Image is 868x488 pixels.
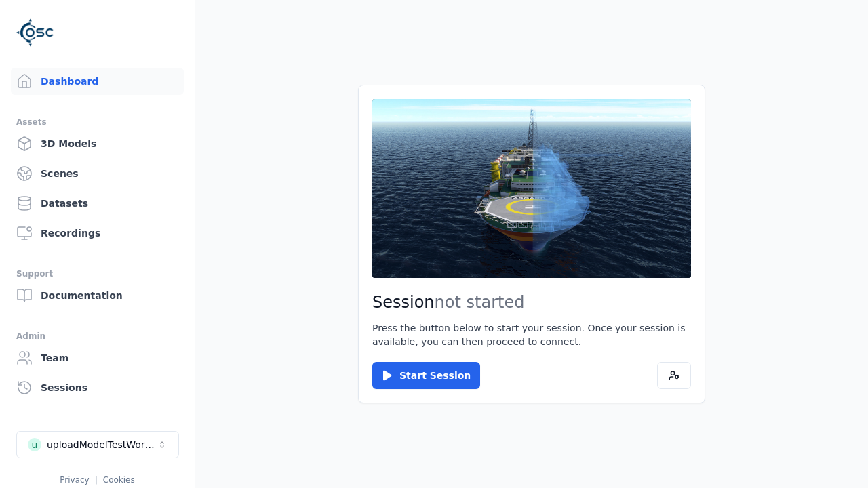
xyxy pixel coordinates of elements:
span: not started [435,293,525,312]
h2: Session [372,291,691,313]
div: Admin [16,328,178,344]
a: 3D Models [11,130,184,157]
button: Start Session [372,362,480,389]
img: Logo [16,14,54,52]
a: Cookies [103,475,135,485]
a: Sessions [11,374,184,401]
div: Assets [16,114,178,130]
div: u [28,438,41,451]
a: Dashboard [11,68,184,95]
a: Datasets [11,190,184,217]
div: Support [16,266,178,282]
span: | [95,475,98,485]
a: Documentation [11,282,184,309]
a: Recordings [11,220,184,247]
p: Press the button below to start your session. Once your session is available, you can then procee... [372,321,691,348]
a: Privacy [60,475,89,485]
a: Team [11,344,184,371]
button: Select a workspace [16,431,179,458]
div: uploadModelTestWorkspace [47,438,157,451]
a: Scenes [11,160,184,187]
